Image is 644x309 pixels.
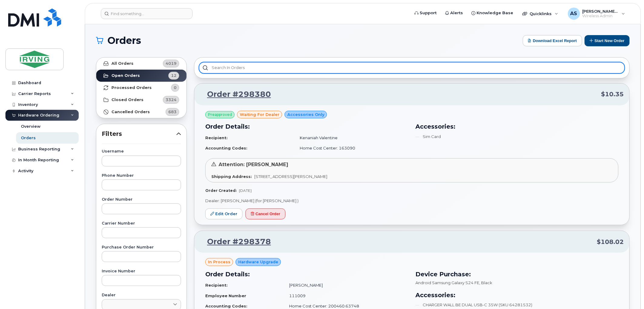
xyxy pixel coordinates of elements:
button: Cancel Order [246,209,286,220]
strong: Accounting Codes: [205,146,247,150]
span: Android Samsung Galaxy S24 FE [416,280,480,285]
h3: Accessories: [416,122,619,131]
a: Edit Order [205,209,243,220]
span: 4019 [166,61,177,66]
label: Invoice Number [102,269,181,273]
strong: Closed Orders [111,97,144,102]
strong: Open Orders [111,73,140,78]
label: Purchase Order Number [102,245,181,249]
strong: Recipient: [205,283,228,288]
td: Home Cost Center: 163090 [294,143,408,153]
label: Order Number [102,198,181,202]
input: Search in orders [199,62,625,73]
h3: Order Details: [205,122,408,131]
h3: Device Purchase: [416,270,619,279]
strong: Recipient: [205,135,228,140]
li: Sim Card [416,134,619,140]
label: Carrier Number [102,222,181,225]
label: Phone Number [102,174,181,178]
span: 12 [171,73,177,78]
span: Attention: [PERSON_NAME] [219,162,288,167]
span: Filters [102,130,176,138]
a: Cancelled Orders683 [96,106,187,118]
span: 0 [174,85,177,90]
span: 3324 [166,97,177,103]
span: [STREET_ADDRESS][PERSON_NAME] [254,174,327,179]
strong: Cancelled Orders [111,110,150,114]
strong: Employee Number [205,293,246,298]
td: [PERSON_NAME] [284,280,408,291]
span: in process [208,259,230,265]
td: 111009 [284,291,408,301]
span: Preapproved [208,112,232,117]
h3: Accessories: [416,291,619,300]
span: Orders [107,36,141,45]
td: Kenaniah Valentine [294,133,408,143]
a: Processed Orders0 [96,82,187,94]
strong: All Orders [111,61,134,66]
span: [DATE] [239,188,252,193]
label: Dealer [102,293,181,297]
span: Accessories Only [287,112,324,117]
label: Username [102,150,181,153]
strong: Shipping Address: [211,174,252,179]
span: 683 [168,109,177,115]
button: Download Excel Report [523,35,582,46]
li: CHARGER WALL BE DUAL USB-C 35W (SKU 64281532) [416,302,619,308]
a: Open Orders12 [96,70,187,82]
p: Dealer: [PERSON_NAME] (for [PERSON_NAME] ) [205,198,619,204]
h3: Order Details: [205,270,408,279]
span: Hardware Upgrade [238,259,278,265]
button: Start New Order [585,35,630,46]
strong: Processed Orders [111,85,152,90]
span: $108.02 [597,238,624,246]
span: $10.35 [601,90,624,99]
strong: Accounting Codes: [205,304,247,308]
a: Order #298378 [200,236,271,247]
span: waiting for dealer [240,112,279,117]
a: Order #298380 [200,89,271,100]
a: Closed Orders3324 [96,94,187,106]
a: All Orders4019 [96,58,187,70]
span: , Black [480,280,493,285]
strong: Order Created: [205,188,236,193]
